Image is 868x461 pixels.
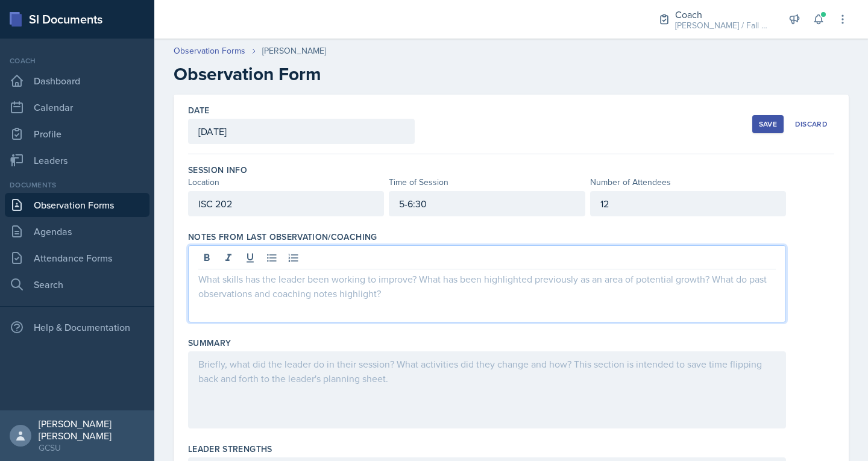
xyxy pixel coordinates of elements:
[174,63,849,85] h2: Observation Form
[188,104,209,116] label: Date
[188,231,377,243] label: Notes From Last Observation/Coaching
[39,418,145,442] div: [PERSON_NAME] [PERSON_NAME]
[600,196,776,211] p: 12
[399,196,574,211] p: 5-6:30
[5,55,149,66] div: Coach
[5,180,149,190] div: Documents
[5,69,149,93] a: Dashboard
[5,95,149,119] a: Calendar
[5,148,149,172] a: Leaders
[675,19,772,32] div: [PERSON_NAME] / Fall 2025
[590,176,786,189] div: Number of Attendees
[5,219,149,243] a: Agendas
[188,337,231,349] label: Summary
[198,196,374,211] p: ISC 202
[752,115,784,133] button: Save
[5,272,149,296] a: Search
[188,176,384,189] div: Location
[759,119,777,129] div: Save
[5,122,149,146] a: Profile
[5,315,149,339] div: Help & Documentation
[188,443,272,455] label: Leader Strengths
[174,45,245,57] a: Observation Forms
[788,115,834,133] button: Discard
[675,7,772,22] div: Coach
[5,193,149,217] a: Observation Forms
[39,442,145,454] div: GCSU
[795,119,828,129] div: Discard
[262,45,326,57] div: [PERSON_NAME]
[5,246,149,270] a: Attendance Forms
[389,176,585,189] div: Time of Session
[188,164,247,176] label: Session Info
